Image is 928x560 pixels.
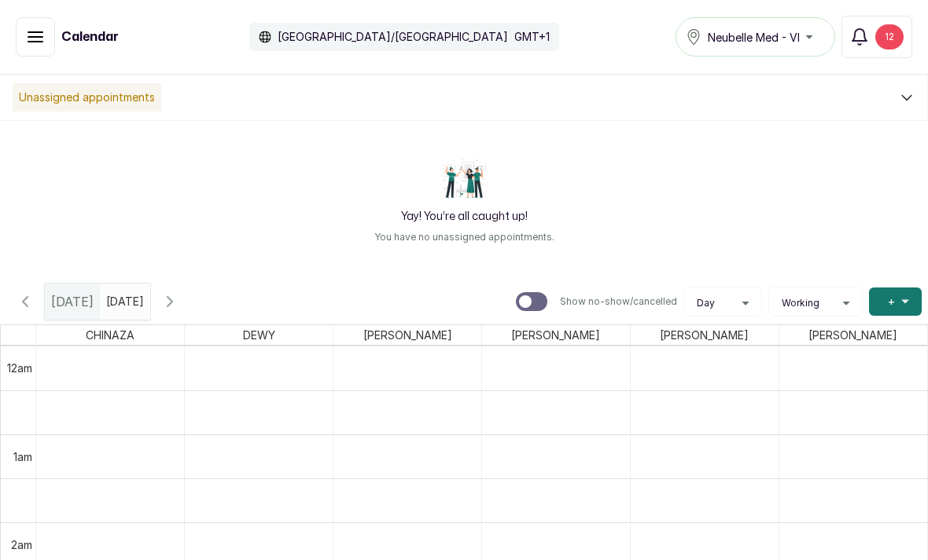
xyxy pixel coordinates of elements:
[708,29,800,46] span: Neubelle Med - VI
[51,292,94,311] span: [DATE]
[374,231,554,243] p: You have no unassigned appointments.
[514,29,550,45] p: GMT+1
[8,536,35,553] div: 2am
[508,325,603,345] span: [PERSON_NAME]
[841,16,912,58] button: 12
[10,448,35,465] div: 1am
[61,27,119,46] h1: Calendar
[560,295,677,308] p: Show no-show/cancelled
[45,284,100,320] div: [DATE]
[875,24,904,49] div: 12
[13,83,161,112] p: Unassigned appointments
[240,325,278,345] span: DEWY
[775,297,856,309] button: Working
[657,325,752,345] span: [PERSON_NAME]
[360,325,455,345] span: [PERSON_NAME]
[888,294,895,309] span: +
[697,297,715,309] span: Day
[676,17,835,57] button: Neubelle Med - VI
[869,287,922,316] button: +
[401,209,528,225] h2: Yay! You’re all caught up!
[805,325,900,345] span: [PERSON_NAME]
[4,360,35,376] div: 12am
[690,297,755,309] button: Day
[83,325,138,345] span: CHINAZA
[278,29,508,45] p: [GEOGRAPHIC_DATA]/[GEOGRAPHIC_DATA]
[782,297,819,309] span: Working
